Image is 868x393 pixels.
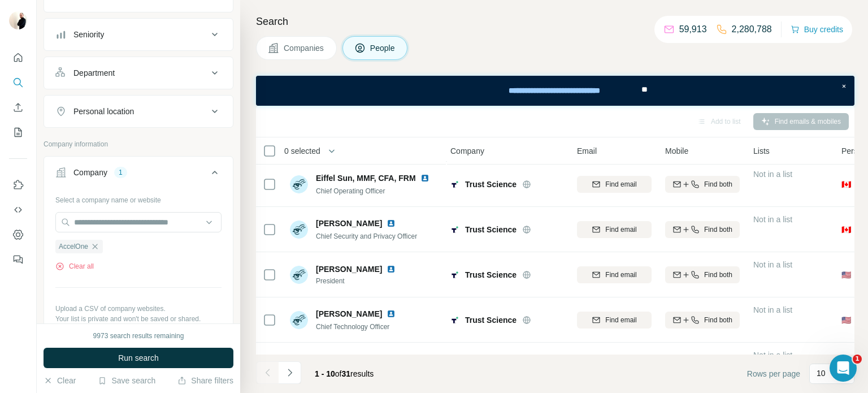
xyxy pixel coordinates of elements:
button: Find both [665,176,740,193]
img: LinkedIn logo [420,174,429,183]
img: LinkedIn logo [387,265,396,274]
button: Find email [577,221,652,238]
span: Not in a list [753,215,792,224]
span: Find both [704,179,732,189]
span: Trust Science [465,269,517,280]
span: Run search [118,352,159,364]
span: Find email [605,179,636,189]
button: Department [44,59,233,87]
span: Trust Science [465,179,517,190]
p: 2,280,788 [732,23,772,36]
button: Find email [577,312,652,329]
span: AccelOne [59,241,88,252]
button: Search [9,72,27,93]
div: 1 [114,167,127,178]
span: 🇺🇸 [841,314,851,326]
h4: Search [256,14,854,29]
div: Personal location [73,106,134,117]
span: [PERSON_NAME] [316,354,382,365]
span: Find both [704,315,732,325]
img: Logo of Trust Science [450,316,459,325]
iframe: Banner [256,76,854,106]
button: Personal location [44,98,233,125]
span: President [316,276,400,286]
img: LinkedIn logo [387,309,396,318]
span: Trust Science [465,224,517,235]
span: 0 selected [284,145,320,157]
p: 59,913 [679,23,707,36]
iframe: Intercom live chat [830,355,857,382]
p: Upload a CSV of company websites. [55,304,222,314]
span: 1 [853,355,862,364]
span: Companies [284,42,325,54]
span: Not in a list [753,170,792,179]
p: 10 [817,368,826,379]
span: 31 [342,369,351,378]
span: Not in a list [753,260,792,269]
button: My lists [9,122,27,142]
button: Clear [44,375,76,386]
img: Avatar [290,175,308,193]
button: Dashboard [9,224,27,245]
button: Share filters [177,375,233,386]
button: Buy credits [791,21,843,37]
img: Avatar [290,311,308,329]
span: [PERSON_NAME] [316,218,382,229]
span: People [370,42,396,54]
button: Find both [665,312,740,329]
span: Mobile [665,145,688,157]
button: Run search [44,348,233,368]
button: Seniority [44,21,233,48]
span: Not in a list [753,351,792,360]
span: 1 - 10 [315,369,335,378]
p: Company information [44,139,233,149]
button: Find email [577,266,652,283]
button: Clear all [55,261,94,271]
span: Find both [704,224,732,235]
span: Lists [753,145,770,157]
div: Company [73,167,107,178]
img: Avatar [290,266,308,284]
span: Email [577,145,597,157]
div: Seniority [73,29,104,40]
img: Avatar [9,11,27,29]
span: Chief Operating Officer [316,187,385,195]
div: Department [73,67,115,79]
span: 🇨🇦 [841,179,851,190]
button: Save search [98,375,155,386]
span: Find email [605,224,636,235]
button: Company1 [44,159,233,191]
p: Your list is private and won't be saved or shared. [55,314,222,324]
span: Find email [605,315,636,325]
button: Quick start [9,47,27,68]
span: Rows per page [747,368,800,379]
img: LinkedIn logo [387,219,396,228]
span: Find email [605,270,636,280]
span: of [335,369,342,378]
button: Find email [577,176,652,193]
button: Feedback [9,249,27,270]
span: 🇺🇸 [841,269,851,280]
button: Navigate to next page [279,361,301,384]
button: Enrich CSV [9,97,27,118]
span: [PERSON_NAME] [316,308,382,319]
button: Use Surfe API [9,200,27,220]
span: 🇨🇦 [841,224,851,235]
div: 9973 search results remaining [93,331,184,341]
span: Trust Science [465,314,517,326]
img: Logo of Trust Science [450,225,459,234]
span: Chief Security and Privacy Officer [316,232,417,240]
span: Chief Technology Officer [316,323,389,331]
span: Company [450,145,484,157]
img: Logo of Trust Science [450,270,459,279]
img: Avatar [290,221,308,239]
img: Logo of Trust Science [450,180,459,189]
div: Select a company name or website [55,191,222,205]
button: Find both [665,221,740,238]
span: [PERSON_NAME] [316,264,382,275]
span: results [315,369,374,378]
span: Not in a list [753,305,792,314]
button: Use Surfe on LinkedIn [9,175,27,195]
